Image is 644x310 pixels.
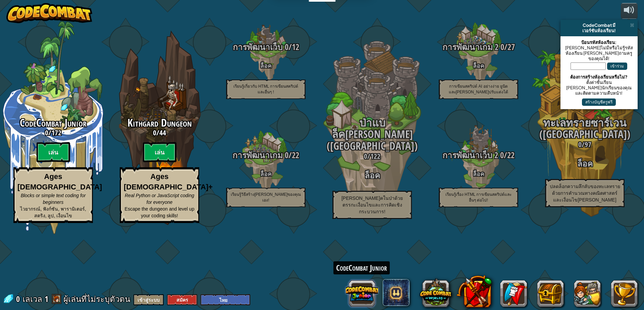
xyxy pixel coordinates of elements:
[327,116,418,153] span: ป่าแบล็ค[PERSON_NAME] ([GEOGRAPHIC_DATA])
[341,195,403,214] span: [PERSON_NAME]คในป่าด้วยตรรกะเงื่อนไขและการคิดเชิงกระบวนการ!
[233,84,299,94] span: เรียนรู้เกี่ยวกับ HTML การเขียนสคริปต์ และอื่นๆ !
[607,62,627,70] button: เข้าร่วม
[45,128,48,138] span: 0
[213,43,319,52] h3: /
[532,159,638,168] h3: ล็อค
[283,41,288,53] span: 0
[51,128,61,138] span: 172
[232,149,283,161] span: การพัฒนาเกม
[292,149,299,161] span: 22
[213,151,319,160] h3: /
[333,261,390,275] div: CodeCombat Junior
[233,41,283,53] span: การพัฒนาเว็บ
[283,149,288,161] span: 0
[159,128,166,138] span: 44
[507,41,515,53] span: 27
[498,149,504,161] span: 0
[213,62,319,69] h4: ล็อค
[153,128,156,138] span: 0
[564,74,634,80] div: ต้องการสร้างห้องเรียนหรือไม่?
[6,3,92,23] img: CodeCombat - Learn how to code by playing a game
[213,171,319,177] h4: ล็อค
[539,116,630,142] span: ทะเลทรายซาร์เวน ([GEOGRAPHIC_DATA])
[449,84,508,94] span: การเขียนสคริปต์ AI อย่างง่าย ยูนิตและ[PERSON_NAME]ปรับแต่งได้
[319,171,425,180] h3: ล็อค
[167,294,197,305] button: สมัคร
[507,149,515,161] span: 22
[585,139,591,149] span: 97
[231,192,301,203] span: เรียนรู้วิธีสร้าง[PERSON_NAME]ของคุณเอง!
[425,171,532,177] h4: ล็อค
[37,142,70,162] btn: เล่น
[442,41,498,53] span: การพัฒนาเกม 2
[45,294,48,304] span: 1
[319,152,425,160] h3: /
[564,80,634,96] div: ตั้งค่าชั้นเรียน [PERSON_NAME]นักเรียนของคุณ และติดตามความคืบหน้า!
[106,21,213,234] div: Complete previous world to unlock
[22,294,42,305] span: เลเวล
[21,193,86,205] span: Blocks or simple text coding for beginners
[621,3,638,19] button: ปรับระดับเสียง
[63,294,130,304] span: ผู้เล่นที่ไม่ระบุตัวตน
[125,206,195,218] span: Escape the dungeon and level up your coding skills!
[125,193,194,205] span: Real Python or JavaScript coding for everyone
[106,129,213,137] h3: /
[442,149,498,161] span: การพัฒนาเว็บ 2
[124,172,213,191] strong: Ages [DEMOGRAPHIC_DATA]+
[133,294,164,305] button: เข้าสู่ระบบ
[563,28,635,33] div: เวอร์ชันห้องเรียน!
[563,23,635,28] div: CodeCombat มี
[127,116,192,130] span: Kithgard Dungeon
[498,41,504,53] span: 0
[20,206,86,218] span: ไวยากรณ์, ฟังก์ชัน, พารามิเตอร์, สตริง, ลูป, เงื่อนไข
[445,192,512,203] span: เรียนรู้เรื่อง HTML การเขียนสคริปต์และอื่นๆ ต่อไป!
[16,294,22,304] span: 0
[564,40,634,45] div: ป้อนรหัสห้องเรียน:
[364,151,367,161] span: 0
[564,45,634,61] div: [PERSON_NAME]ไม่มีหรือไม่รู้รหัสห้องเรียน [PERSON_NAME]ถามครูของคุณได้!
[20,116,87,130] span: CodeCombat Junior
[292,41,299,53] span: 12
[550,184,620,203] span: ปลดล็อกความลึกลับของทะเลทรายด้วยการคำนวณทางคณิตศาสตร์และเงื่อนไข[PERSON_NAME]
[578,139,582,149] span: 0
[532,140,638,148] h3: /
[582,98,616,106] button: สร้างบัญชีครูฟรี
[425,43,532,52] h3: /
[370,151,380,161] span: 122
[425,62,532,69] h4: ล็อค
[17,172,102,191] strong: Ages [DEMOGRAPHIC_DATA]
[425,151,532,160] h3: /
[143,142,176,162] btn: เล่น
